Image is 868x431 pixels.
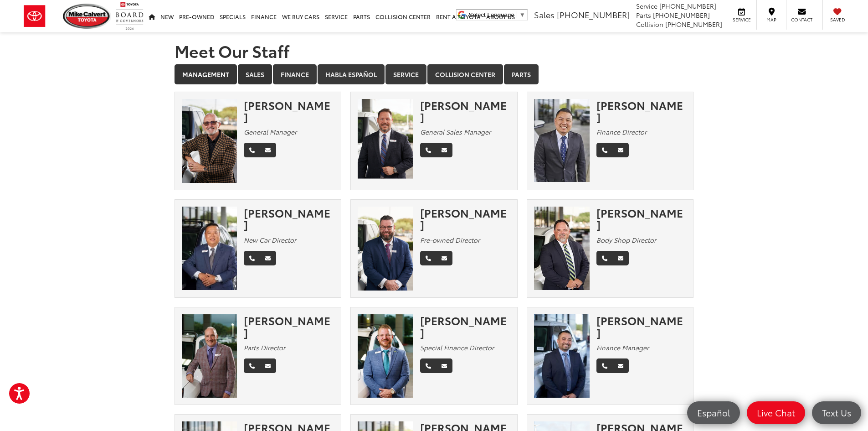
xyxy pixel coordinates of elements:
a: Phone [244,251,260,265]
img: Mike Calvert Toyota [63,4,111,29]
span: [PHONE_NUMBER] [653,10,710,20]
a: Phone [596,143,613,157]
span: Text Us [817,407,856,418]
em: Pre-owned Director [420,235,480,244]
a: Collision Center [427,64,503,84]
img: Mike Gorbet [182,99,237,183]
a: Phone [420,251,437,265]
a: Habla Español [318,64,385,84]
em: New Car Director [244,235,296,244]
a: Email [260,143,276,157]
img: Robert Fabian [182,314,237,398]
div: [PERSON_NAME] [596,99,687,123]
em: Parts Director [244,343,285,352]
a: Service [385,64,426,84]
a: Email [436,143,452,157]
a: Phone [244,358,260,373]
img: Wesley Worton [358,207,413,291]
a: Email [260,251,276,265]
span: Service [636,1,657,10]
a: Phone [244,143,260,157]
span: [PHONE_NUMBER] [557,9,630,21]
a: Español [687,401,740,424]
img: Ronny Haring [358,99,413,183]
div: [PERSON_NAME] [244,314,334,338]
img: Ed Yi [182,207,237,290]
img: Stephen Lee [358,314,413,398]
div: [PERSON_NAME] [420,207,510,231]
a: Finance [273,64,317,84]
a: Text Us [812,401,861,424]
em: Finance Director [596,127,647,136]
div: [PERSON_NAME] [596,314,687,338]
span: Parts [636,10,651,20]
a: Sales [238,64,272,84]
em: Body Shop Director [596,235,656,244]
span: Service [731,16,752,23]
img: Chuck Baldridge [534,207,590,290]
div: [PERSON_NAME] [244,207,334,231]
a: Email [612,358,629,373]
em: General Sales Manager [420,127,491,136]
span: [PHONE_NUMBER] [665,20,722,29]
div: [PERSON_NAME] [420,99,510,123]
span: [PHONE_NUMBER] [659,1,716,10]
em: General Manager [244,127,297,136]
a: Phone [420,358,437,373]
a: Email [612,251,629,265]
a: Phone [596,251,613,265]
span: Sales [534,9,555,21]
a: Email [436,358,452,373]
div: [PERSON_NAME] [244,99,334,123]
a: Email [612,143,629,157]
div: [PERSON_NAME] [596,207,687,231]
span: ▼ [519,11,525,18]
span: Contact [791,16,812,23]
em: Special Finance Director [420,343,494,352]
h1: Meet Our Staff [175,42,694,60]
span: Map [761,16,781,23]
span: Saved [827,16,847,23]
a: Live Chat [747,401,805,424]
img: David Tep [534,314,590,398]
a: Management [175,64,237,84]
a: Email [436,251,452,265]
a: Phone [420,143,437,157]
div: Department Tabs [175,64,694,85]
a: Phone [596,358,613,373]
img: Adam Nguyen [534,99,590,182]
span: Español [693,407,734,418]
a: Email [260,358,276,373]
span: Collision [636,20,663,29]
span: Live Chat [752,407,800,418]
a: Parts [504,64,539,84]
em: Finance Manager [596,343,649,352]
div: [PERSON_NAME] [420,314,510,338]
